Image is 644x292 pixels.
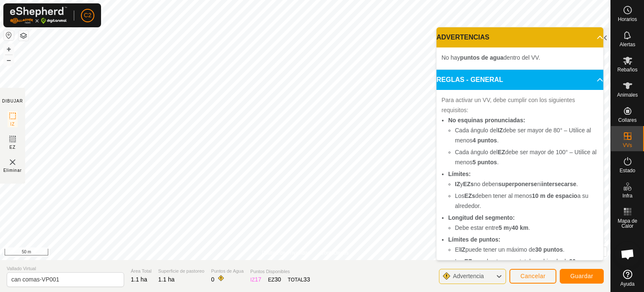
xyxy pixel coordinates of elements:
span: No hay dentro del VV. [441,54,540,61]
b: 4 puntos [473,137,497,144]
b: puntos de agua [460,54,503,61]
span: Advertencia [453,273,484,279]
span: Rebaños [617,67,637,72]
button: – [4,55,14,65]
b: Longitud del segmento: [448,214,515,221]
div: Obre el xat [615,242,640,267]
b: Límites: [448,171,471,177]
a: Ayuda [611,266,644,290]
span: Superficie de pastoreo [158,268,204,275]
span: EZ [10,144,16,150]
span: VVs [623,143,632,148]
li: Cada ángulo del debe ser mayor de 80° – Utilice al menos . [455,125,598,145]
a: Política de Privacidad [262,249,310,257]
span: 0 [211,276,214,283]
li: El puede tener un máximo de . [455,245,598,255]
div: TOTAL [288,275,310,284]
li: Los deben tener al menos a su alrededor. [455,191,598,211]
b: IZ [455,181,460,187]
span: Cancelar [520,273,545,279]
b: EZs [463,181,474,187]
p-accordion-header: ADVERTENCIAS [436,27,603,47]
button: + [4,44,14,54]
span: Mapa de Calor [613,218,642,229]
b: 10 m de espacio [532,192,577,199]
b: intersecarse [542,181,576,187]
b: superponerse [499,181,538,187]
b: EZ [498,149,505,155]
span: Para activar un VV, debe cumplir con los siguientes requisitos: [441,97,575,113]
div: EZ [268,275,281,284]
span: C2 [84,11,91,20]
b: IZ [460,246,465,253]
span: Puntos de Agua [211,268,244,275]
b: EZs [465,192,475,199]
span: Alertas [620,42,635,47]
span: Infra [622,193,632,198]
li: Debe estar entre y . [455,223,598,233]
span: 33 [304,276,310,283]
li: Los pueden tener un total combinado de . [455,256,598,276]
img: Logo Gallagher [10,7,67,24]
span: Eliminar [3,167,22,174]
span: Ayuda [621,281,635,287]
a: Contáctenos [320,249,348,257]
b: 30 puntos [535,246,563,253]
div: IZ [250,275,261,284]
span: 1.1 ha [131,276,147,283]
button: Restablecer Mapa [4,30,14,40]
b: 5 m [499,224,509,231]
span: Horarios [618,17,637,22]
b: 40 km [512,224,528,231]
button: Guardar [560,269,604,284]
li: y no deben ni . [455,179,598,189]
span: Área Total [131,268,151,275]
span: Vallado Virtual [7,265,124,272]
span: Collares [618,118,636,123]
div: DIBUJAR [2,98,23,104]
b: IZ [498,127,503,134]
p-accordion-header: REGLAS - GENERAL [436,70,603,90]
span: 30 [275,276,281,283]
b: No esquinas pronunciadas: [448,117,525,124]
span: Animales [617,92,638,97]
span: ADVERTENCIAS [436,32,489,42]
span: Estado [620,168,635,173]
button: Cancelar [509,269,556,284]
span: Guardar [570,273,593,279]
span: REGLAS - GENERAL [436,75,503,85]
b: EZs [465,258,475,265]
span: 17 [255,276,262,283]
img: VV [8,157,18,167]
span: Puntos Disponibles [250,268,310,275]
p-accordion-content: ADVERTENCIAS [436,47,603,69]
span: IZ [10,121,15,127]
b: 5 puntos [473,159,497,166]
button: Capas del Mapa [18,31,29,41]
b: Límites de puntos: [448,236,500,243]
li: Cada ángulo del debe ser mayor de 100° – Utilice al menos . [455,147,598,167]
span: 1.1 ha [158,276,174,283]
